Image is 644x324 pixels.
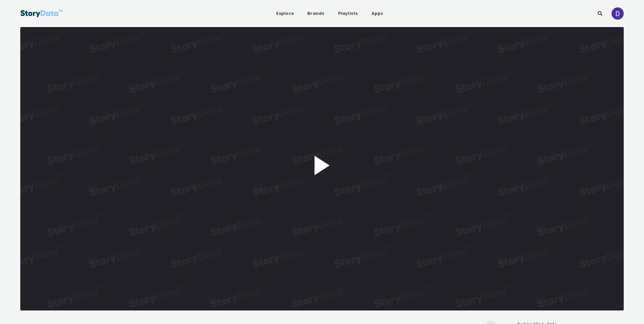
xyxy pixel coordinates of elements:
[271,7,299,20] a: Explore
[366,7,389,20] a: Apps
[302,7,330,20] a: Brands
[20,27,624,310] button: Play Video
[612,7,624,20] img: ACg8ocKzwPDiA-G5ZA1Mflw8LOlJAqwuiocHy5HQ8yAWPW50gy9RiA=s96-c
[20,27,624,310] div: Video Player
[333,7,363,20] a: Playlists
[20,7,63,20] img: StoryData Logo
